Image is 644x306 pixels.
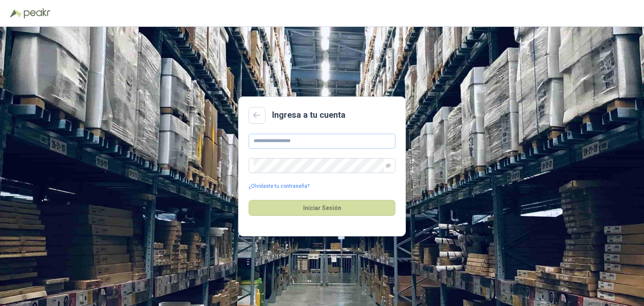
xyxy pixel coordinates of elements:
a: ¿Olvidaste tu contraseña? [249,182,309,190]
img: Peakr [23,8,50,18]
h2: Ingresa a tu cuenta [272,109,345,122]
img: Logo [10,9,22,18]
button: Iniciar Sesión [249,200,395,216]
span: eye-invisible [386,163,391,168]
